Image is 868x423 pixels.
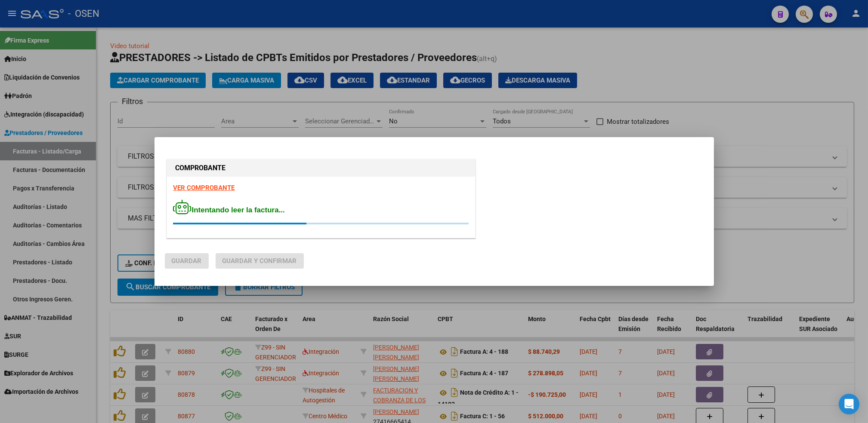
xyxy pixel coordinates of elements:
[839,394,859,414] div: Open Intercom Messenger
[176,164,226,172] strong: COMPROBANTE
[216,253,304,269] button: Guardar y Confirmar
[173,184,235,192] a: VER COMPROBANTE
[172,257,202,265] span: Guardar
[165,253,209,269] button: Guardar
[222,257,297,265] span: Guardar y Confirmar
[173,206,285,214] span: Intentando leer la factura...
